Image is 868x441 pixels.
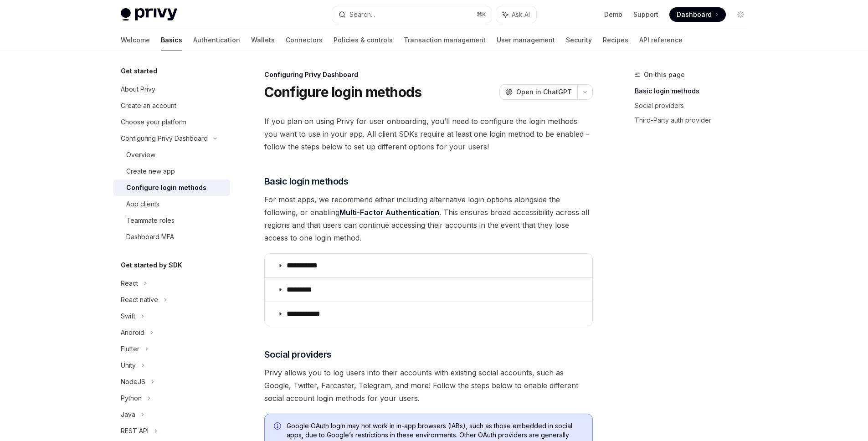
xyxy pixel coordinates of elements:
[677,10,712,19] span: Dashboard
[113,81,230,97] a: About Privy
[264,70,593,79] div: Configuring Privy Dashboard
[121,426,149,436] div: REST API
[113,229,230,245] a: Dashboard MFA
[635,84,755,98] a: Basic login methods
[113,163,230,179] a: Create new app
[161,29,182,51] a: Basics
[121,376,145,387] div: NodeJS
[126,182,206,193] div: Configure login methods
[639,29,683,51] a: API reference
[264,115,593,153] span: If you plan on using Privy for user onboarding, you’ll need to configure the login methods you wa...
[121,29,150,51] a: Welcome
[121,311,135,322] div: Swift
[121,393,142,404] div: Python
[516,87,572,97] span: Open in ChatGPT
[349,9,375,20] div: Search...
[121,260,182,271] h5: Get started by SDK
[669,7,726,22] a: Dashboard
[126,231,174,242] div: Dashboard MFA
[126,149,155,160] div: Overview
[566,29,592,51] a: Security
[113,196,230,212] a: App clients
[604,10,622,19] a: Demo
[121,8,177,21] img: light logo
[264,366,593,405] span: Privy allows you to log users into their accounts with existing social accounts, such as Google, ...
[603,29,628,51] a: Recipes
[121,409,135,420] div: Java
[264,84,422,100] h1: Configure login methods
[121,360,136,371] div: Unity
[733,7,748,22] button: Toggle dark mode
[121,117,186,128] div: Choose your platform
[121,100,176,111] div: Create an account
[497,29,555,51] a: User management
[121,66,157,77] h5: Get started
[264,348,332,361] span: Social providers
[499,84,577,100] button: Open in ChatGPT
[274,422,283,431] svg: Info
[121,294,158,305] div: React native
[113,97,230,114] a: Create an account
[126,166,175,177] div: Create new app
[251,29,275,51] a: Wallets
[264,193,593,244] span: For most apps, we recommend either including alternative login options alongside the following, o...
[334,29,393,51] a: Policies & controls
[121,327,144,338] div: Android
[512,10,530,19] span: Ask AI
[126,199,159,210] div: App clients
[264,175,349,188] span: Basic login methods
[644,69,685,80] span: On this page
[404,29,486,51] a: Transaction management
[635,113,755,128] a: Third-Party auth provider
[339,208,439,217] a: Multi-Factor Authentication
[121,84,155,95] div: About Privy
[113,179,230,196] a: Configure login methods
[332,6,492,23] button: Search...⌘K
[121,133,208,144] div: Configuring Privy Dashboard
[113,212,230,229] a: Teammate roles
[121,278,138,289] div: React
[126,215,175,226] div: Teammate roles
[477,11,486,18] span: ⌘ K
[193,29,240,51] a: Authentication
[496,6,536,23] button: Ask AI
[121,344,139,354] div: Flutter
[635,98,755,113] a: Social providers
[286,29,323,51] a: Connectors
[633,10,658,19] a: Support
[113,114,230,130] a: Choose your platform
[113,147,230,163] a: Overview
